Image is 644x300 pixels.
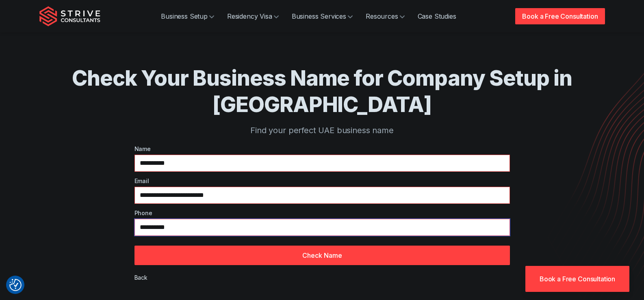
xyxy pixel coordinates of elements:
a: Case Studies [411,8,463,24]
a: Resources [359,8,411,24]
a: Book a Free Consultation [515,8,605,24]
img: Revisit consent button [9,279,22,291]
a: Residency Visa [221,8,285,24]
a: Business Services [285,8,359,24]
a: Business Setup [154,8,221,24]
div: Back [134,273,147,282]
label: Name [134,145,510,153]
label: Email [134,177,510,185]
button: Check Name [134,246,510,265]
h1: Check Your Business Name for Company Setup in [GEOGRAPHIC_DATA] [72,65,572,118]
p: Find your perfect UAE business name [72,124,572,136]
a: Book a Free Consultation [525,266,629,292]
label: Phone [134,209,510,217]
img: Strive Consultants [39,6,100,26]
button: Consent Preferences [9,279,22,291]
